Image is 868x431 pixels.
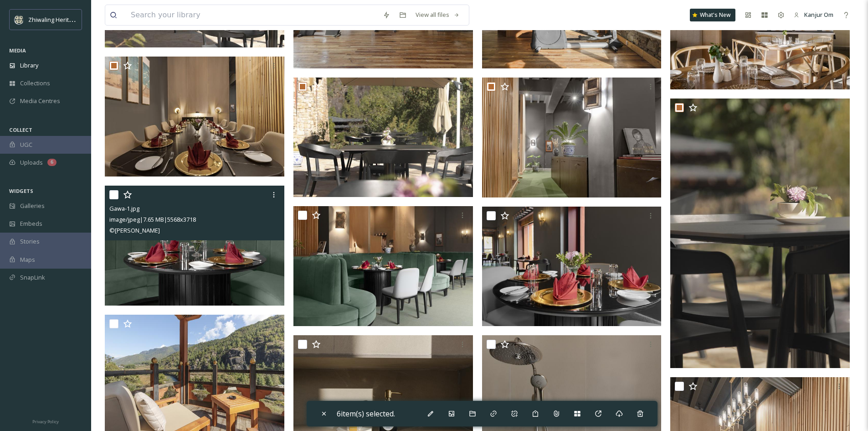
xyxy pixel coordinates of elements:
[105,57,284,177] img: Gawa-4.jpg
[293,78,473,197] img: Gawa-7.jpg
[20,140,32,149] span: UGC
[20,158,43,167] span: Uploads
[293,206,473,326] img: Gawa-3.jpg
[482,78,662,197] img: Gawa-6.jpg
[105,186,284,306] img: Gawa-1.jpg
[411,6,464,24] a: View all files
[482,206,662,326] img: Gawa-2.jpg
[109,204,139,213] span: Gawa-1.jpg
[109,215,196,223] span: image/jpeg | 7.65 MB | 5568 x 3718
[47,159,56,166] div: 6
[20,97,60,105] span: Media Centres
[9,47,26,54] span: MEDIA
[9,126,32,133] span: COLLECT
[804,10,833,19] span: Kanjur Om
[9,187,33,194] span: WIDGETS
[109,226,160,234] span: © [PERSON_NAME]
[32,415,59,426] a: Privacy Policy
[20,202,45,210] span: Galleries
[20,79,50,88] span: Collections
[15,15,24,24] img: Screenshot%202025-04-29%20at%2011.05.50.png
[789,6,838,24] a: Kanjur Om
[337,409,395,419] span: 6 item(s) selected.
[32,419,59,425] span: Privacy Policy
[670,99,850,368] img: Gawa-9.jpg
[20,219,42,228] span: Embeds
[126,5,378,25] input: Search your library
[28,15,79,24] span: Zhiwaling Heritage
[20,61,38,70] span: Library
[20,273,45,282] span: SnapLink
[690,9,735,21] a: What's New
[20,255,35,264] span: Maps
[20,237,40,246] span: Stories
